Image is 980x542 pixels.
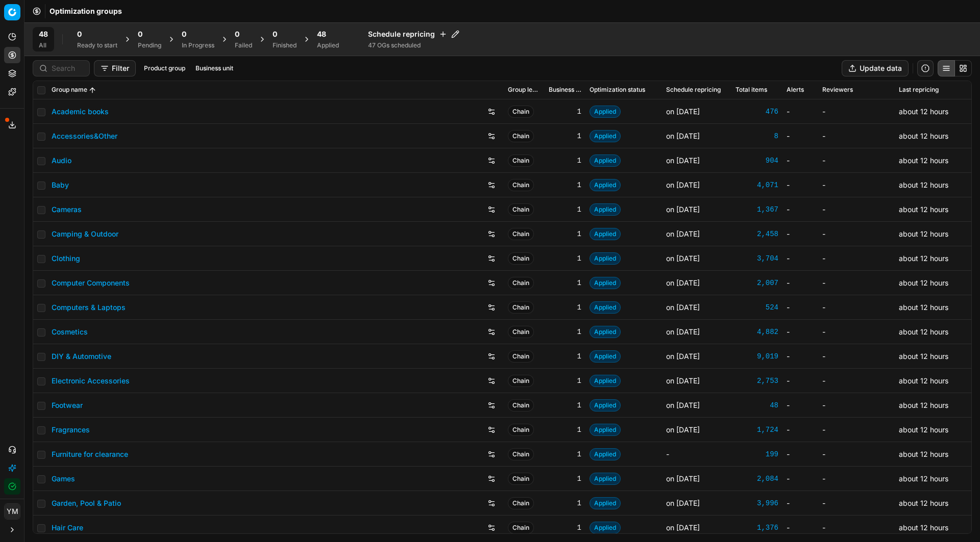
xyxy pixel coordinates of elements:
div: 1 [549,131,581,141]
span: about 12 hours [899,205,948,214]
span: Chain [508,473,534,485]
a: Baby [52,180,69,190]
td: - [782,442,818,467]
span: Chain [508,424,534,436]
div: Ready to start [77,41,117,49]
span: Chain [508,326,534,338]
span: on [DATE] [666,303,700,312]
td: - [782,491,818,515]
a: 1,724 [736,425,778,435]
a: 199 [736,449,778,459]
div: All [39,41,48,49]
td: - [662,442,731,467]
td: - [818,418,895,442]
div: In Progress [182,41,214,49]
span: Total items [736,86,767,94]
a: 3,704 [736,253,778,264]
td: - [818,295,895,320]
div: 8 [736,131,778,141]
span: 48 [39,29,48,39]
div: 1 [549,278,581,288]
span: about 12 hours [899,499,948,507]
td: - [818,197,895,222]
span: on [DATE] [666,132,700,140]
span: on [DATE] [666,278,700,287]
div: 48 [736,400,778,410]
span: 0 [138,29,142,39]
td: - [818,442,895,467]
span: Applied [590,154,621,167]
span: about 12 hours [899,229,948,238]
span: Applied [590,326,621,338]
span: on [DATE] [666,352,700,360]
a: 2,007 [736,278,778,288]
div: 524 [736,302,778,313]
span: Chain [508,252,534,265]
div: 1 [549,156,581,166]
td: - [782,173,818,197]
td: - [818,515,895,540]
a: 1,367 [736,204,778,215]
span: about 12 hours [899,401,948,409]
a: Garden, Pool & Patio [52,498,121,508]
a: Footwear [52,400,83,410]
td: - [818,222,895,246]
td: - [782,369,818,393]
td: - [818,320,895,344]
h4: Schedule repricing [368,29,459,39]
td: - [782,344,818,369]
div: 1 [549,327,581,337]
div: Pending [138,41,161,49]
span: Applied [590,350,621,363]
td: - [782,197,818,222]
span: about 12 hours [899,278,948,287]
span: Chain [508,497,534,509]
span: Applied [590,448,621,460]
span: Chain [508,301,534,314]
span: about 12 hours [899,132,948,140]
td: - [818,467,895,491]
div: Finished [273,41,297,49]
span: about 12 hours [899,352,948,360]
span: Last repricing [899,86,939,94]
a: 3,996 [736,498,778,508]
span: about 12 hours [899,107,948,116]
div: 4,071 [736,180,778,190]
div: 4,882 [736,327,778,337]
a: Fragrances [52,425,90,435]
span: on [DATE] [666,401,700,409]
button: YM [4,503,20,520]
span: Group level [508,86,541,94]
span: Applied [590,301,621,314]
td: - [782,148,818,173]
button: Business unit [191,62,237,74]
a: DIY & Automotive [52,351,111,362]
div: 1 [549,425,581,435]
td: - [818,124,895,148]
span: Applied [590,277,621,289]
a: Clothing [52,253,80,264]
span: Schedule repricing [666,86,721,94]
div: 47 OGs scheduled [368,41,459,49]
div: Applied [317,41,339,49]
div: 1 [549,474,581,484]
a: Games [52,474,75,484]
span: about 12 hours [899,523,948,532]
span: about 12 hours [899,425,948,434]
div: 1 [549,523,581,533]
button: Sorted by Group name ascending [87,85,97,95]
span: Chain [508,106,534,118]
span: about 12 hours [899,303,948,312]
a: Furniture for clearance [52,449,128,459]
span: on [DATE] [666,523,700,532]
span: Applied [590,130,621,142]
td: - [818,271,895,295]
span: Chain [508,228,534,240]
a: 1,376 [736,523,778,533]
span: on [DATE] [666,425,700,434]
